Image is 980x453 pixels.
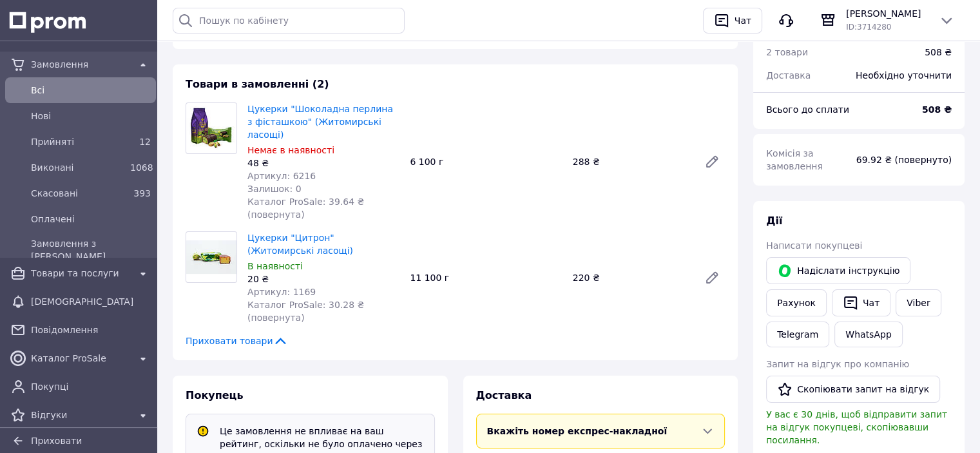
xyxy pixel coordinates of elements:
[186,389,244,401] span: Покупець
[31,409,130,421] span: Відгуки
[699,265,725,291] a: Редагувати
[832,289,890,316] button: Чат
[31,380,151,393] span: Покупці
[31,58,130,71] span: Замовлення
[766,70,811,81] span: Доставка
[186,334,288,347] span: Приховати товари
[766,409,947,445] span: У вас є 30 днів, щоб відправити запит на відгук покупцеві, скопіювавши посилання.
[31,84,151,97] span: Всi
[139,137,151,147] span: 12
[405,153,567,171] div: 6 100 г
[247,287,316,297] span: Артикул: 1169
[247,233,353,256] a: Цукерки "Цитрон" (Житомирські ласощі)
[31,267,130,280] span: Товари та послуги
[766,104,849,115] span: Всього до сплати
[896,289,941,316] a: Viber
[31,237,151,263] span: Замовлення з [PERSON_NAME]
[766,240,862,251] span: Написати покупцеві
[247,184,302,194] span: Залишок: 0
[846,23,891,32] span: ID: 3714280
[405,269,567,287] div: 11 100 г
[247,104,393,140] a: Цукерки "Шоколадна перлина з фісташкою" (Житомирські ласощі)
[31,352,130,365] span: Каталог ProSale
[31,323,151,336] span: Повідомлення
[31,213,151,226] span: Оплачені
[247,300,364,323] span: Каталог ProSale: 30.28 ₴ (повернута)
[476,389,532,401] span: Доставка
[846,7,928,20] span: [PERSON_NAME]
[925,46,952,59] div: 508 ₴
[247,273,399,285] div: 20 ₴
[848,61,959,90] div: Необхідно уточнити
[766,359,909,369] span: Запит на відгук про компанію
[247,157,399,169] div: 48 ₴
[247,197,364,220] span: Каталог ProSale: 39.64 ₴ (повернута)
[31,436,82,446] span: Приховати
[247,171,316,181] span: Артикул: 6216
[766,215,782,227] span: Дії
[31,161,125,174] span: Виконані
[31,135,125,148] span: Прийняті
[186,106,236,149] img: Цукерки "Шоколадна перлина з фісташкою" (Житомирські ласощі)
[31,295,151,308] span: [DEMOGRAPHIC_DATA]
[173,8,405,34] input: Пошук по кабінету
[699,149,725,175] a: Редагувати
[922,104,952,115] b: 508 ₴
[186,240,236,273] img: Цукерки "Цитрон" (Житомирські ласощі)
[31,110,151,122] span: Нові
[568,153,694,171] div: 288 ₴
[247,145,334,155] span: Немає в наявності
[834,322,902,347] a: WhatsApp
[703,8,762,34] button: Чат
[766,289,827,316] button: Рахунок
[766,257,910,284] button: Надіслати інструкцію
[766,47,808,57] span: 2 товари
[568,269,694,287] div: 220 ₴
[766,322,829,347] a: Telegram
[856,155,952,165] span: 69.92 ₴ (повернуто)
[732,11,754,30] div: Чат
[31,187,125,200] span: Скасовані
[130,162,153,173] span: 1068
[247,261,303,271] span: В наявності
[766,148,823,171] span: Комісія за замовлення
[186,78,329,90] span: Товари в замовленні (2)
[487,426,668,436] span: Вкажіть номер експрес-накладної
[133,188,151,198] span: 393
[766,376,940,403] button: Скопіювати запит на відгук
